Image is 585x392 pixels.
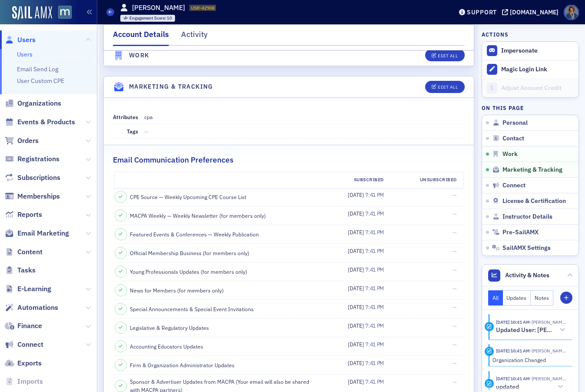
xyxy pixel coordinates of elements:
span: Automations [17,303,58,312]
a: Memberships [5,192,60,201]
img: SailAMX [12,6,52,20]
span: [DATE] [348,285,365,292]
span: Tasks [17,266,36,275]
h5: updated [496,383,519,391]
a: User Custom CPE [17,77,64,85]
div: Activity [485,322,494,331]
h4: Marketing & Tracking [129,82,213,91]
h4: Work [129,51,149,60]
a: Adjust Account Credit [482,79,578,97]
span: Dee Sullivan [530,375,566,382]
a: Users [17,50,33,58]
button: Updates [503,290,531,306]
a: Orders [5,136,39,146]
span: Registrations [17,154,59,164]
span: Content [17,247,43,257]
a: Reports [5,210,42,219]
span: 7:41 PM [365,191,384,198]
span: News for Members (for members only) [130,286,224,294]
span: 7:41 PM [365,229,384,236]
button: updated [496,382,566,392]
div: Magic Login Link [501,66,574,73]
a: Exports [5,359,42,368]
span: MACPA Weekly — Weekly Newsletter (for members only) [130,212,266,219]
span: Firm & Organization Administrator Updates [130,361,235,369]
span: — [453,266,457,273]
span: Subscriptions [17,173,60,183]
h1: [PERSON_NAME] [132,3,185,13]
h4: Actions [482,30,509,38]
span: [DATE] [348,210,365,217]
a: Registrations [5,154,59,164]
div: Activity [181,29,208,45]
span: 7:41 PM [365,266,384,273]
a: Email Marketing [5,229,69,238]
span: Organizations [17,99,61,108]
div: Engagement Score: 10 [120,15,175,22]
span: 7:41 PM [365,285,384,292]
a: E-Learning [5,284,51,294]
a: Finance [5,321,42,331]
div: Adjust Account Credit [501,84,574,92]
span: Imports [17,377,43,386]
span: — [453,229,457,236]
span: — [144,128,149,135]
time: 5/13/2024 10:41 AM [496,375,530,382]
button: Magic Login Link [482,60,578,79]
span: 7:41 PM [365,341,384,348]
span: Orders [17,136,39,146]
span: Exports [17,359,42,368]
span: Young Professionals Updates (for members only) [130,268,247,276]
span: [DATE] [348,266,365,273]
a: Subscriptions [5,173,60,183]
span: Email Marketing [17,229,69,238]
span: Dee Sullivan [530,348,566,354]
h5: Updated User: [PERSON_NAME] [496,326,555,334]
span: License & Certification [502,197,566,205]
span: SailAMX Settings [502,244,551,252]
span: Work [502,150,518,158]
span: E-Learning [17,284,51,294]
div: 10 [129,16,172,21]
span: — [453,247,457,254]
span: [DATE] [348,359,365,366]
span: Contact [502,135,524,143]
a: Users [5,35,36,45]
a: Content [5,247,43,257]
span: Connect [502,182,526,189]
span: 7:41 PM [365,210,384,217]
a: Email Send Log [17,65,58,73]
span: Accounting Educators Updates [130,342,203,350]
span: [DATE] [348,229,365,236]
span: Engagement Score : [129,15,167,21]
div: Subscribed [317,176,390,183]
span: [DATE] [348,341,365,348]
span: Reports [17,210,42,219]
span: 7:41 PM [365,322,384,329]
div: Update [485,379,494,388]
a: Automations [5,303,58,312]
span: Dee Sullivan [530,319,566,325]
button: Impersonate [501,47,538,55]
button: All [488,290,503,306]
span: Events & Products [17,117,75,127]
span: — [453,322,457,329]
span: — [453,359,457,366]
span: 7:41 PM [365,247,384,254]
span: — [453,303,457,310]
a: View Homepage [52,6,72,20]
button: Edit All [425,81,464,93]
div: Edit All [438,85,458,90]
a: Tasks [5,266,36,275]
span: Users [17,35,36,45]
span: Legislative & Regulatory Updates [130,324,209,332]
button: [DOMAIN_NAME] [502,9,562,15]
span: Pre-SailAMX [502,229,539,236]
span: Attributes [113,113,138,120]
span: CPE Source — Weekly Upcoming CPE Course List [130,193,246,201]
span: — [453,341,457,348]
span: Marketing & Tracking [502,166,562,174]
div: Activity [485,347,494,356]
div: Edit All [438,53,458,58]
